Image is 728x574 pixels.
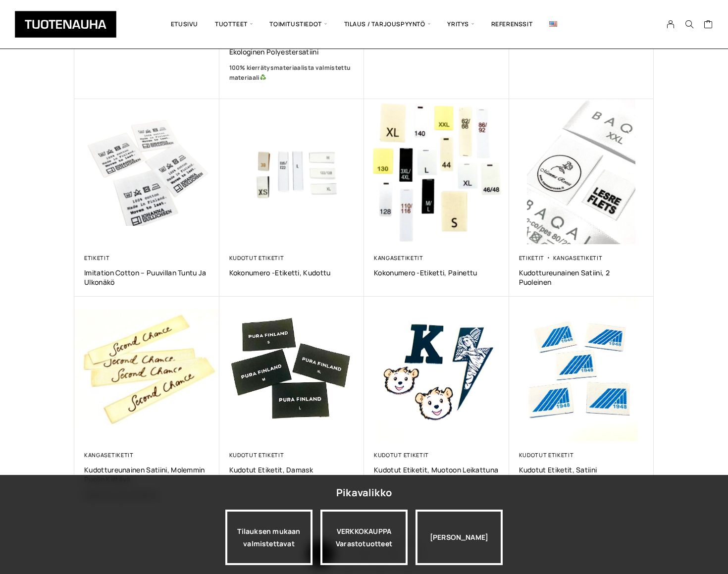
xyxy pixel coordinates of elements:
[229,465,355,474] a: Kudotut etiketit, Damask
[225,510,312,565] a: Tilauksen mukaan valmistettavat
[519,254,545,261] a: Etiketit
[374,254,423,261] a: Kangasetiketit
[229,47,355,56] a: Ekologinen polyestersatiini
[207,7,261,41] span: Tuotteet
[229,63,355,83] a: 100% kierrätysmateriaalista valmistettu materiaali♻️
[229,254,284,261] a: Kudotut etiketit
[15,11,116,38] img: Tuotenauha Oy
[661,20,680,29] a: My Account
[84,254,110,261] a: Etiketit
[229,268,355,277] a: Kokonumero -etiketti, Kudottu
[374,268,499,277] a: Kokonumero -etiketti, Painettu
[553,254,603,261] a: Kangasetiketit
[336,484,392,502] div: Pikavalikko
[439,7,482,41] span: Yritys
[229,451,284,459] a: Kudotut etiketit
[84,451,134,459] a: Kangasetiketit
[483,7,541,41] a: Referenssit
[374,465,499,474] a: Kudotut etiketit, muotoon leikattuna
[84,465,209,484] a: Kudottureunainen satiini, molemmin puolin kiiltävä
[84,268,209,287] a: Imitation Cotton – puuvillan tuntu ja ulkonäkö
[320,510,408,565] a: VERKKOKAUPPAVarastotuotteet
[336,7,439,41] span: Tilaus / Tarjouspyyntö
[519,451,574,459] a: Kudotut etiketit
[519,268,644,287] a: Kudottureunainen satiini, 2 puoleinen
[229,63,351,82] b: 100% kierrätysmateriaalista valmistettu materiaali
[162,7,207,41] a: Etusivu
[519,465,644,474] a: Kudotut etiketit, satiini
[320,510,408,565] div: VERKKOKAUPPA Varastotuotteet
[261,7,335,41] span: Toimitustiedot
[260,74,266,80] img: ♻️
[704,19,713,31] a: Cart
[374,451,429,459] a: Kudotut etiketit
[680,20,699,29] button: Search
[549,21,557,27] img: English
[416,510,503,565] div: [PERSON_NAME]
